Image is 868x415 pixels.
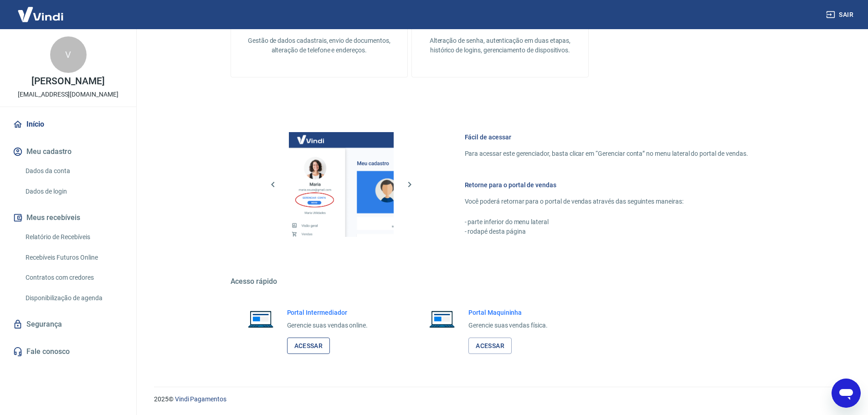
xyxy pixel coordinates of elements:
img: Imagem de um notebook aberto [423,308,461,330]
h6: Fácil de acessar [465,133,748,142]
button: Meus recebíveis [11,208,125,228]
h6: Portal Maquininha [468,308,548,317]
p: Gerencie suas vendas online. [287,321,368,330]
a: Início [11,114,125,134]
p: Gestão de dados cadastrais, envio de documentos, alteração de telefone e endereços. [246,36,393,55]
img: Vindi [11,0,70,28]
p: Gerencie suas vendas física. [468,321,548,330]
h6: Retorne para o portal de vendas [465,180,748,190]
p: Para acessar este gerenciador, basta clicar em “Gerenciar conta” no menu lateral do portal de ven... [465,149,748,159]
p: Você poderá retornar para o portal de vendas através das seguintes maneiras: [465,197,748,206]
h5: Acesso rápido [231,277,770,286]
p: Alteração de senha, autenticação em duas etapas, histórico de logins, gerenciamento de dispositivos. [426,36,574,55]
button: Sair [824,6,857,23]
div: V [50,36,87,73]
p: [PERSON_NAME] [31,77,104,86]
p: - parte inferior do menu lateral [465,217,748,227]
a: Recebíveis Futuros Online [22,248,125,267]
a: Acessar [287,338,330,354]
a: Vindi Pagamentos [175,395,226,403]
h6: Portal Intermediador [287,308,368,317]
iframe: Botão para abrir a janela de mensagens [832,379,861,408]
a: Disponibilização de agenda [22,289,125,307]
a: Dados de login [22,182,125,201]
a: Fale conosco [11,342,125,362]
p: [EMAIL_ADDRESS][DOMAIN_NAME] [18,90,118,99]
a: Relatório de Recebíveis [22,228,125,246]
img: Imagem da dashboard mostrando o botão de gerenciar conta na sidebar no lado esquerdo [289,132,394,237]
img: Imagem de um notebook aberto [241,308,280,330]
a: Segurança [11,314,125,334]
button: Meu cadastro [11,142,125,162]
a: Contratos com credores [22,268,125,287]
p: - rodapé desta página [465,227,748,236]
p: 2025 © [154,395,846,404]
a: Acessar [468,338,512,354]
a: Dados da conta [22,162,125,180]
